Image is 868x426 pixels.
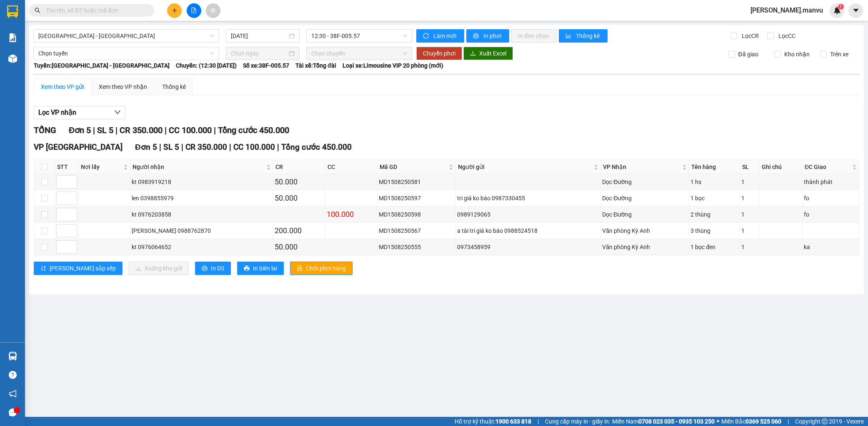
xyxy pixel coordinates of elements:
[295,61,336,70] span: Tài xế: Tổng đài
[290,262,353,275] button: lockChốt phơi hàng
[132,226,272,235] div: [PERSON_NAME] 0988762870
[206,3,220,18] button: aim
[690,210,738,219] div: 2 thùng
[218,125,289,135] span: Tổng cước 450.000
[132,210,272,219] div: kt 0976203858
[378,239,456,255] td: MD1508250555
[458,162,592,171] span: Người gửi
[511,29,557,43] button: In đơn chọn
[8,352,17,360] img: warehouse-icon
[325,160,378,174] th: CC
[169,125,212,135] span: CC 100.000
[378,190,456,207] td: MD1508250597
[612,417,715,426] span: Miền Nam
[297,265,303,272] span: lock
[273,160,325,174] th: CR
[163,142,179,152] span: SL 5
[838,4,844,10] sup: 1
[9,371,17,379] span: question-circle
[833,7,841,14] img: icon-new-feature
[34,125,56,135] span: TỔNG
[378,207,456,223] td: MD1508250598
[9,390,17,398] span: notification
[275,176,324,188] div: 50.000
[244,265,250,272] span: printer
[416,47,462,60] button: Chuyển phơi
[379,226,454,235] div: MD1508250567
[804,177,858,187] div: thành phát
[275,192,324,204] div: 50.000
[8,54,17,63] img: warehouse-icon
[9,408,17,416] span: message
[601,190,689,207] td: Dọc Đường
[735,50,762,59] span: Đã giao
[55,160,79,174] th: STT
[195,262,231,275] button: printerIn DS
[181,142,183,152] span: |
[433,31,458,40] span: Làm mới
[34,62,170,69] b: Tuyến: [GEOGRAPHIC_DATA] - [GEOGRAPHIC_DATA]
[176,61,237,70] span: Chuyến: (12:30 [DATE])
[690,242,738,252] div: 1 bọc đen
[423,33,430,40] span: sync
[744,5,830,15] span: [PERSON_NAME].manvu
[788,417,789,426] span: |
[275,241,324,253] div: 50.000
[601,239,689,255] td: Văn phòng Kỳ Anh
[717,420,719,423] span: ⚪️
[479,49,506,58] span: Xuất Excel
[738,31,760,40] span: Lọc CR
[379,194,454,203] div: MD1508250597
[7,5,18,18] img: logo-vxr
[34,106,125,119] button: Lọc VP nhận
[191,8,197,13] span: file-add
[804,242,858,252] div: ka
[775,31,797,40] span: Lọc CC
[132,194,272,203] div: len 0398855979
[211,264,224,273] span: In DS
[781,50,813,59] span: Kho nhận
[38,47,214,60] span: Chọn tuyến
[380,162,447,171] span: Mã GD
[34,262,123,275] button: sort-ascending[PERSON_NAME] sắp xếp
[602,177,688,187] div: Dọc Đường
[457,242,599,252] div: 0973458959
[69,125,91,135] span: Đơn 5
[172,8,178,13] span: plus
[231,49,287,58] input: Chọn ngày
[760,160,803,174] th: Ghi chú
[253,264,277,273] span: In biên lai
[162,82,186,91] div: Thống kê
[545,417,610,426] span: Cung cấp máy in - giấy in:
[576,31,601,40] span: Thống kê
[185,142,227,152] span: CR 350.000
[378,174,456,190] td: MD1508250581
[690,177,738,187] div: 1 hs
[804,194,858,203] div: fo
[277,142,279,152] span: |
[327,209,376,220] div: 100.000
[638,418,715,425] strong: 0708 023 035 - 0935 103 250
[721,417,781,426] span: Miền Bắc
[132,242,272,252] div: kt 0976064652
[129,262,189,275] button: downloadXuống kho gửi
[741,242,758,252] div: 1
[602,226,688,235] div: Văn phòng Kỳ Anh
[463,47,513,60] button: downloadXuất Excel
[601,223,689,239] td: Văn phòng Kỳ Anh
[601,207,689,223] td: Dọc Đường
[311,30,407,42] span: 12:30 - 38F-005.57
[187,3,201,18] button: file-add
[538,417,539,426] span: |
[233,142,275,152] span: CC 100.000
[602,194,688,203] div: Dọc Đường
[135,142,157,152] span: Đơn 5
[565,33,573,40] span: bar-chart
[133,162,265,171] span: Người nhận
[40,265,46,272] span: sort-ascending
[804,210,858,219] div: fo
[275,225,324,237] div: 200.000
[35,8,40,13] span: search
[165,125,167,135] span: |
[214,125,216,135] span: |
